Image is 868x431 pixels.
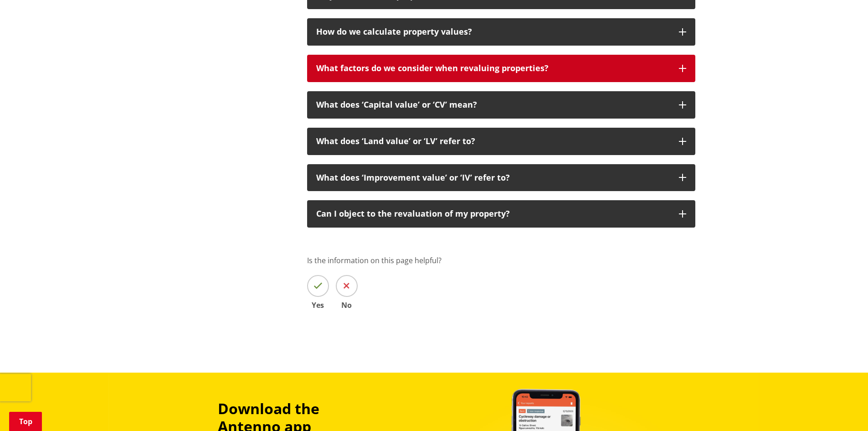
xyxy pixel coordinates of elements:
button: What does ‘Capital value’ or ‘CV’ mean? [307,91,695,119]
button: Can I object to the revaluation of my property? [307,200,695,228]
p: What does ‘Capital value’ or ‘CV’ mean? [316,100,670,109]
button: What does ‘Improvement value’ or ‘IV’ refer to? [307,164,695,192]
span: No [336,301,358,309]
p: What factors do we consider when revaluing properties? [316,64,670,73]
p: What does ‘Land value’ or ‘LV’ refer to? [316,137,670,146]
button: How do we calculate property values? [307,18,695,46]
p: How do we calculate property values? [316,27,670,36]
p: Can I object to the revaluation of my property? [316,209,670,218]
p: Is the information on this page helpful? [307,255,695,266]
button: What factors do we consider when revaluing properties? [307,55,695,82]
span: Yes [307,301,329,309]
button: What does ‘Land value’ or ‘LV’ refer to? [307,128,695,155]
p: What does ‘Improvement value’ or ‘IV’ refer to? [316,173,670,182]
a: Top [9,412,42,431]
iframe: Messenger Launcher [826,393,859,426]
